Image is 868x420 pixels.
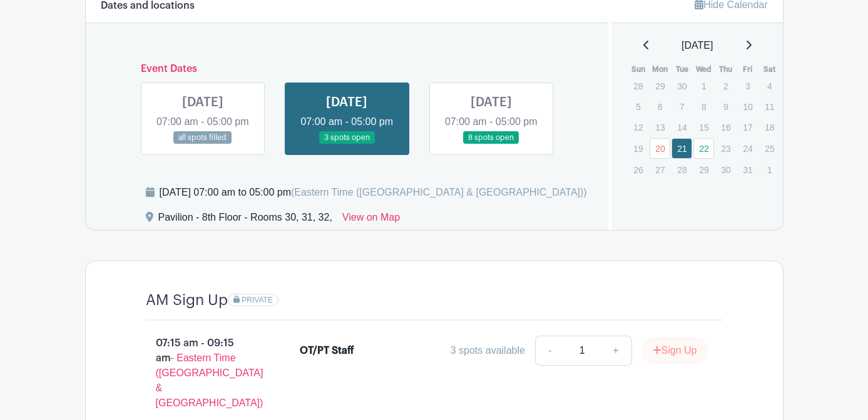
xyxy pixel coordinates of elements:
[693,63,715,76] th: Wed
[715,160,736,179] p: 30
[693,117,714,137] p: 15
[649,63,671,76] th: Mon
[451,343,525,358] div: 3 spots available
[160,185,587,200] div: [DATE] 07:00 am to 05:00 pm
[342,210,400,230] a: View on Map
[535,336,564,366] a: -
[650,160,670,179] p: 27
[715,139,736,158] p: 23
[671,97,692,116] p: 7
[715,76,736,96] p: 2
[671,160,692,179] p: 28
[715,63,737,76] th: Thu
[759,97,780,116] p: 11
[759,139,780,158] p: 25
[126,331,280,416] p: 07:15 am - 09:15 am
[156,352,263,408] span: - Eastern Time ([GEOGRAPHIC_DATA] & [GEOGRAPHIC_DATA])
[650,76,670,96] p: 29
[737,139,758,158] p: 24
[628,117,648,137] p: 12
[759,160,780,179] p: 1
[628,97,648,116] p: 5
[146,291,228,309] h4: AM Sign Up
[682,38,713,53] span: [DATE]
[158,210,332,230] div: Pavilion - 8th Floor - Rooms 30, 31, 32,
[600,336,631,366] a: +
[693,97,714,116] p: 8
[671,63,693,76] th: Tue
[715,97,736,116] p: 9
[650,117,670,137] p: 13
[650,138,670,159] a: 20
[737,160,758,179] p: 31
[671,138,692,159] a: 21
[291,187,587,197] span: (Eastern Time ([GEOGRAPHIC_DATA] & [GEOGRAPHIC_DATA]))
[642,337,708,364] button: Sign Up
[737,117,758,137] p: 17
[300,343,354,358] div: OT/PT Staff
[628,139,648,158] p: 19
[671,76,692,96] p: 30
[759,76,780,96] p: 4
[627,63,649,76] th: Sun
[693,76,714,96] p: 1
[715,117,736,137] p: 16
[693,160,714,179] p: 29
[131,63,564,75] h6: Event Dates
[693,138,714,159] a: 22
[628,76,648,96] p: 28
[737,63,758,76] th: Fri
[737,76,758,96] p: 3
[758,63,780,76] th: Sat
[628,160,648,179] p: 26
[759,117,780,137] p: 18
[737,97,758,116] p: 10
[242,296,273,304] span: PRIVATE
[650,97,670,116] p: 6
[671,117,692,137] p: 14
